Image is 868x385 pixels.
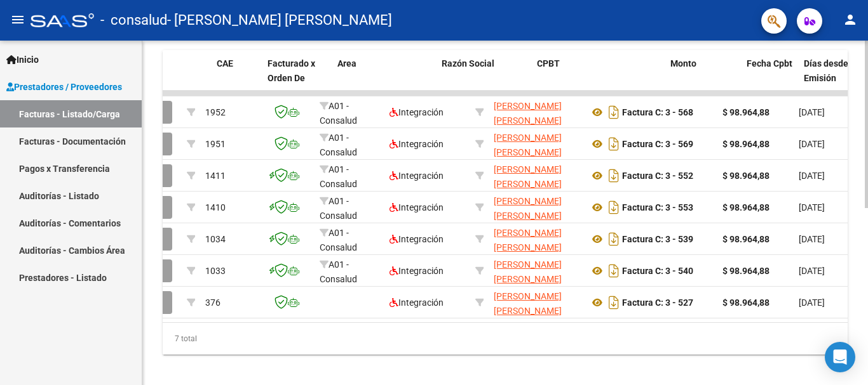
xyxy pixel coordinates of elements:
mat-icon: menu [10,12,25,27]
span: Area [337,58,356,69]
strong: $ 98.964,88 [722,297,770,308]
datatable-header-cell: Fecha Cpbt [742,50,799,106]
div: 27316412764 [494,258,579,284]
i: Descargar documento [606,134,622,154]
span: Inicio [6,53,39,67]
datatable-header-cell: Area [332,50,418,106]
i: Descargar documento [606,197,622,218]
datatable-header-cell: ID [148,50,212,106]
span: A01 - Consalud [320,228,357,252]
strong: Factura C: 3 - 540 [622,266,693,276]
span: Integración [390,234,444,244]
datatable-header-cell: CAE [212,50,262,106]
datatable-header-cell: Días desde Emisión [799,50,856,106]
strong: Factura C: 3 - 527 [622,297,693,308]
span: 376 [205,297,220,308]
span: [DATE] [799,297,825,308]
span: CAE [217,58,233,69]
span: [DATE] [799,202,825,212]
strong: Factura C: 3 - 552 [622,171,693,181]
span: [PERSON_NAME] [PERSON_NAME] [494,101,562,126]
span: - [PERSON_NAME] [PERSON_NAME] [167,6,392,34]
i: Descargar documento [606,261,622,281]
span: Monto [670,58,696,69]
span: 1951 [205,139,226,149]
datatable-header-cell: CPBT [532,50,665,106]
span: Días desde Emisión [804,58,848,83]
span: Facturado x Orden De [268,58,315,83]
span: [PERSON_NAME] [PERSON_NAME] [494,259,562,284]
datatable-header-cell: Razón Social [437,50,532,106]
span: [PERSON_NAME] [PERSON_NAME] [494,164,562,189]
span: Integración [390,171,444,181]
span: A01 - Consalud [320,196,357,221]
div: 27316412764 [494,194,579,221]
span: [DATE] [799,107,825,117]
span: A01 - Consalud [320,164,357,189]
span: CPBT [537,58,560,69]
span: A01 - Consalud [320,133,357,157]
strong: $ 98.964,88 [722,234,770,244]
span: Fecha Cpbt [747,58,792,69]
mat-icon: person [843,12,858,27]
div: 27316412764 [494,99,579,126]
span: 1411 [205,171,226,181]
span: Razón Social [442,58,494,69]
div: 7 total [163,323,848,355]
div: 27316412764 [494,131,579,157]
strong: Factura C: 3 - 568 [622,107,693,117]
span: Integración [390,107,444,117]
div: 27316412764 [494,289,579,316]
span: [DATE] [799,266,825,276]
span: - consalud [100,6,167,34]
strong: $ 98.964,88 [722,107,770,117]
i: Descargar documento [606,229,622,249]
span: [PERSON_NAME] [PERSON_NAME] [494,228,562,252]
span: 1410 [205,202,226,212]
span: Integración [390,202,444,212]
div: Open Intercom Messenger [825,342,855,372]
strong: $ 98.964,88 [722,266,770,276]
div: 27316412764 [494,162,579,189]
span: [DATE] [799,139,825,149]
span: [PERSON_NAME] [PERSON_NAME] [494,291,562,316]
strong: $ 98.964,88 [722,139,770,149]
span: 1034 [205,234,226,244]
span: [DATE] [799,234,825,244]
span: Integración [390,297,444,308]
i: Descargar documento [606,102,622,122]
span: Integración [390,266,444,276]
strong: $ 98.964,88 [722,202,770,212]
span: Integración [390,139,444,149]
strong: $ 98.964,88 [722,171,770,181]
span: 1952 [205,107,226,117]
span: A01 - Consalud [320,259,357,284]
strong: Factura C: 3 - 569 [622,139,693,149]
div: 27316412764 [494,226,579,252]
i: Descargar documento [606,166,622,186]
strong: Factura C: 3 - 553 [622,202,693,212]
span: 1033 [205,266,226,276]
span: A01 - Consalud [320,101,357,126]
span: [PERSON_NAME] [PERSON_NAME] [494,196,562,221]
datatable-header-cell: Monto [665,50,742,106]
span: [DATE] [799,171,825,181]
span: Prestadores / Proveedores [6,80,122,94]
datatable-header-cell: Facturado x Orden De [262,50,332,106]
i: Descargar documento [606,292,622,313]
strong: Factura C: 3 - 539 [622,234,693,244]
span: [PERSON_NAME] [PERSON_NAME] [494,133,562,157]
